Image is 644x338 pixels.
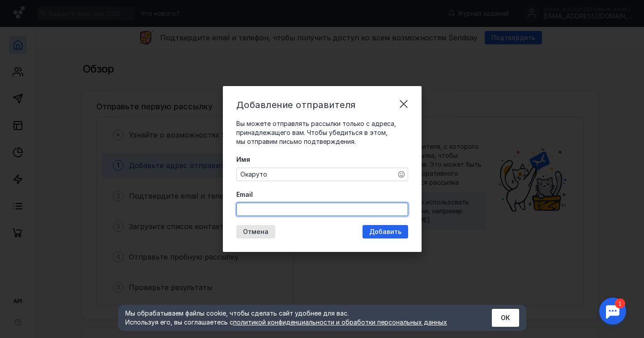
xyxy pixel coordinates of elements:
span: Добавить [369,228,401,236]
button: ОК [492,309,519,327]
div: Мы обрабатываем файлы cookie, чтобы сделать сайт удобнее для вас. Используя его, вы соглашаетесь c [125,309,470,327]
span: Отмена [243,228,269,236]
span: Email [236,190,253,199]
button: Добавить [363,225,408,238]
span: Вы можете отправлять рассылки только с адреса, принадлежащего вам. Чтобы убедиться в этом, мы отп... [236,120,396,145]
a: политикой конфиденциальности и обработки персональных данных [233,318,447,326]
span: Имя [236,155,250,164]
button: Отмена [236,225,275,238]
div: 1 [20,5,30,15]
textarea: Окаруто [237,168,408,181]
span: Добавление отправителя [236,100,356,110]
